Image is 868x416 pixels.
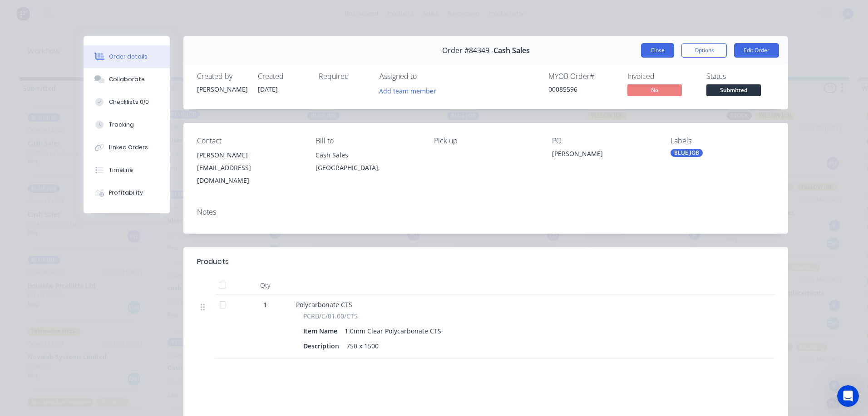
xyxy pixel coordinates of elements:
[258,85,278,93] span: [DATE]
[84,91,170,113] button: Checklists 0/0
[706,84,761,98] button: Submitted
[734,43,779,58] button: Edit Order
[197,84,247,94] div: [PERSON_NAME]
[197,72,247,81] div: Created by
[316,149,419,162] div: Cash Sales
[627,84,682,96] span: No
[258,72,308,81] div: Created
[84,113,170,136] button: Tracking
[681,43,727,58] button: Options
[627,72,695,81] div: Invoiced
[109,53,148,61] div: Order details
[375,84,441,97] button: Add team member
[671,137,774,145] div: Labels
[548,72,616,81] div: MYOB Order #
[552,149,656,162] div: [PERSON_NAME]
[109,166,133,174] div: Timeline
[197,137,301,145] div: Contact
[442,46,493,55] span: Order #84349 -
[197,162,301,187] div: [EMAIL_ADDRESS][DOMAIN_NAME]
[238,276,292,294] div: Qty
[197,149,301,162] div: [PERSON_NAME]
[197,149,301,187] div: [PERSON_NAME][EMAIL_ADDRESS][DOMAIN_NAME]
[552,137,656,145] div: PO
[303,324,341,338] div: Item Name
[109,189,143,197] div: Profitability
[84,45,170,68] button: Order details
[548,84,616,94] div: 00085596
[197,208,774,216] div: Notes
[84,68,170,91] button: Collaborate
[84,181,170,204] button: Profitability
[434,137,538,145] div: Pick up
[263,300,267,309] span: 1
[380,84,441,97] button: Add team member
[671,149,703,157] div: BLUE JOB
[303,339,343,352] div: Description
[109,121,134,129] div: Tracking
[84,136,170,159] button: Linked Orders
[84,159,170,181] button: Timeline
[109,75,145,83] div: Collaborate
[296,300,352,309] span: Polycarbonate CTS
[493,46,530,55] span: Cash Sales
[380,72,470,81] div: Assigned to
[303,311,358,321] span: PCRB/C/01.00/CTS
[109,143,148,152] div: Linked Orders
[706,84,761,96] span: Submitted
[837,385,859,407] iframe: Intercom live chat
[341,324,447,338] div: 1.0mm Clear Polycarbonate CTS-
[343,339,382,352] div: 750 x 1500
[316,162,419,174] div: [GEOGRAPHIC_DATA],
[197,256,229,267] div: Products
[319,72,369,81] div: Required
[706,72,774,81] div: Status
[316,149,419,178] div: Cash Sales[GEOGRAPHIC_DATA],
[109,98,149,106] div: Checklists 0/0
[641,43,674,58] button: Close
[316,137,419,145] div: Bill to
